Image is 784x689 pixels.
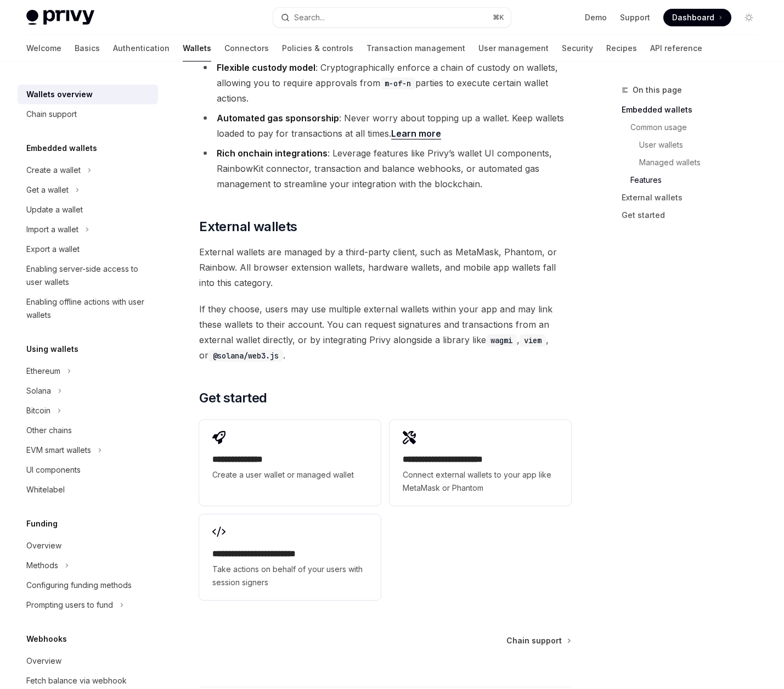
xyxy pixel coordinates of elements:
div: Ethereum [26,365,60,378]
button: Toggle Create a wallet section [18,160,158,180]
li: : Never worry about topping up a wallet. Keep wallets loaded to pay for transactions at all times. [199,110,571,141]
strong: Flexible custody model [217,62,315,73]
button: Toggle EVM smart wallets section [18,440,158,460]
div: Update a wallet [26,203,83,216]
button: Toggle Methods section [18,556,158,575]
a: Enabling server-side access to user wallets [18,259,158,292]
a: Basics [75,35,100,61]
div: Overview [26,539,61,552]
div: Whitelabel [26,483,65,496]
a: Update a wallet [18,200,158,220]
div: Chain support [26,108,77,121]
a: Transaction management [366,35,465,61]
code: @solana/web3.js [208,350,283,362]
a: Chain support [506,635,570,646]
div: Search... [294,11,325,24]
a: Welcome [26,35,61,61]
h5: Embedded wallets [26,142,97,155]
a: Export a wallet [18,239,158,259]
button: Toggle Get a wallet section [18,180,158,200]
div: Overview [26,654,61,668]
a: Overview [18,536,158,556]
a: Managed wallets [622,154,766,171]
a: Other chains [18,421,158,440]
button: Toggle Prompting users to fund section [18,595,158,615]
div: UI components [26,463,81,477]
a: Embedded wallets [622,101,766,119]
span: Dashboard [672,12,714,23]
button: Open search [273,8,511,27]
div: Fetch balance via webhook [26,674,127,687]
div: Solana [26,384,51,397]
div: Enabling offline actions with user wallets [26,295,151,322]
a: Overview [18,651,158,671]
span: Get started [199,389,267,407]
code: viem [520,334,546,346]
a: Wallets overview [18,85,158,104]
a: Policies & controls [282,35,353,61]
a: Demo [585,12,607,23]
a: Security [562,35,593,61]
div: Create a wallet [26,164,81,177]
a: User management [478,35,549,61]
code: m-of-n [380,77,415,89]
span: ⌘ K [493,13,504,22]
div: Get a wallet [26,183,69,197]
strong: Automated gas sponsorship [217,113,339,124]
span: Chain support [506,635,562,646]
span: On this page [633,83,682,97]
button: Toggle Bitcoin section [18,401,158,421]
a: Configuring funding methods [18,575,158,595]
a: User wallets [622,136,766,154]
a: Support [620,12,650,23]
div: Enabling server-side access to user wallets [26,262,151,289]
a: Authentication [113,35,170,61]
button: Toggle Import a wallet section [18,220,158,239]
code: wagmi [486,334,517,346]
div: EVM smart wallets [26,444,91,457]
li: : Leverage features like Privy’s wallet UI components, RainbowKit connector, transaction and bala... [199,145,571,192]
div: Configuring funding methods [26,579,132,592]
a: Chain support [18,104,158,124]
div: Methods [26,559,58,572]
div: Prompting users to fund [26,598,113,612]
a: Dashboard [663,9,731,26]
h5: Using wallets [26,343,78,356]
a: External wallets [622,189,766,206]
a: Whitelabel [18,480,158,500]
a: Common usage [622,119,766,136]
button: Toggle Solana section [18,381,158,401]
a: Enabling offline actions with user wallets [18,292,158,325]
span: External wallets are managed by a third-party client, such as MetaMask, Phantom, or Rainbow. All ... [199,244,571,290]
h5: Webhooks [26,632,67,646]
a: Features [622,171,766,189]
strong: Rich onchain integrations [217,148,328,159]
span: Connect external wallets to your app like MetaMask or Phantom [403,468,558,495]
div: Import a wallet [26,223,78,236]
a: UI components [18,460,158,480]
button: Toggle dark mode [740,9,758,26]
img: light logo [26,10,94,25]
div: Wallets overview [26,88,93,101]
li: : Cryptographically enforce a chain of custody on wallets, allowing you to require approvals from... [199,60,571,106]
h5: Funding [26,517,58,530]
a: Learn more [391,128,441,139]
div: Bitcoin [26,404,50,417]
span: Take actions on behalf of your users with session signers [212,563,368,589]
span: If they choose, users may use multiple external wallets within your app and may link these wallet... [199,301,571,363]
span: External wallets [199,218,297,236]
div: Other chains [26,424,72,437]
a: Wallets [183,35,211,61]
span: Create a user wallet or managed wallet [212,468,368,481]
a: Get started [622,206,766,224]
a: Connectors [224,35,269,61]
a: Recipes [606,35,637,61]
button: Toggle Ethereum section [18,361,158,381]
div: Export a wallet [26,243,80,256]
a: API reference [650,35,702,61]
